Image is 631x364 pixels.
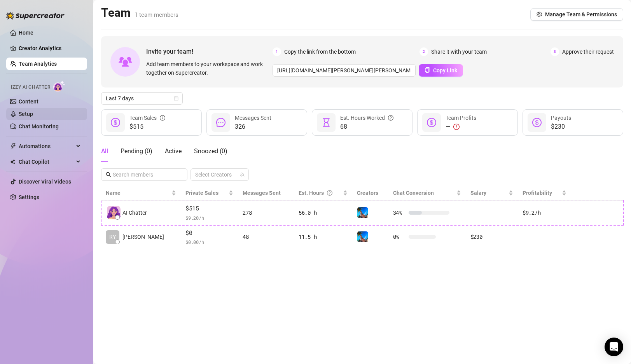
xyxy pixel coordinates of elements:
div: Open Intercom Messenger [605,338,623,356]
span: exclamation-circle [453,124,460,130]
span: message [216,118,225,127]
div: Pending ( 0 ) [121,147,152,156]
a: Chat Monitoring [19,123,59,129]
span: Share it with your team [431,47,487,56]
div: $9.2 /h [523,208,566,217]
a: Creator Analytics [19,42,81,54]
span: Approve their request [562,47,614,56]
span: copy [425,67,430,73]
span: [PERSON_NAME] [122,233,164,241]
span: 1 team members [135,11,178,18]
span: 3 [551,47,559,56]
button: Copy Link [419,64,463,77]
span: $515 [185,204,233,213]
input: Search members [113,170,177,179]
span: Manage Team & Permissions [545,11,617,17]
span: search [106,172,111,177]
span: Team Profits [446,115,476,121]
a: Home [19,30,33,36]
span: Chat Conversion [393,190,434,196]
a: Content [19,98,38,105]
div: $230 [470,233,513,241]
span: 2 [420,47,428,56]
img: Ryan [357,207,368,218]
div: — [446,122,476,131]
span: Snoozed ( 0 ) [194,147,227,155]
span: RY [109,233,116,241]
span: Messages Sent [235,115,271,121]
span: $ 9.20 /h [185,214,233,222]
div: 48 [243,233,289,241]
span: Salary [470,190,486,196]
span: setting [537,12,542,17]
div: Team Sales [129,114,165,122]
h2: Team [101,5,178,20]
span: Profitability [523,190,552,196]
span: $0 [185,228,233,238]
span: AI Chatter [122,208,147,217]
div: Est. Hours [299,189,341,197]
span: hourglass [322,118,331,127]
div: 278 [243,208,289,217]
span: Last 7 days [106,93,178,104]
span: $515 [129,122,165,131]
span: Add team members to your workspace and work together on Supercreator. [146,60,269,77]
span: question-circle [388,114,393,122]
span: calendar [174,96,178,101]
img: izzy-ai-chatter-avatar-DDCN_rTZ.svg [107,206,121,219]
span: 68 [340,122,393,131]
th: Creators [352,185,388,201]
td: — [518,225,571,250]
span: info-circle [160,114,165,122]
img: AI Chatter [53,80,65,92]
th: Name [101,185,181,201]
span: 34 % [393,208,406,217]
span: 1 [273,47,281,56]
span: Private Sales [185,190,218,196]
span: $230 [551,122,571,131]
span: Automations [19,140,74,152]
span: Messages Sent [243,190,281,196]
span: Copy the link from the bottom [284,47,356,56]
div: 11.5 h [299,233,348,241]
a: Settings [19,194,39,200]
span: 0 % [393,233,406,241]
span: Active [165,147,182,155]
a: Team Analytics [19,61,57,67]
span: Chat Copilot [19,156,74,168]
div: All [101,147,108,156]
span: Invite your team! [146,47,273,56]
button: Manage Team & Permissions [530,8,623,21]
img: logo-BBDzfeDw.svg [6,12,65,19]
img: Ryan [357,231,368,242]
span: Payouts [551,115,571,121]
a: Setup [19,111,33,117]
div: 56.0 h [299,208,348,217]
span: dollar-circle [427,118,436,127]
span: question-circle [327,189,332,197]
span: dollar-circle [532,118,542,127]
span: $ 0.00 /h [185,238,233,246]
img: Chat Copilot [10,159,15,164]
a: Discover Viral Videos [19,178,71,185]
span: Name [106,189,170,197]
span: Izzy AI Chatter [11,84,50,91]
span: dollar-circle [111,118,120,127]
span: team [240,172,245,177]
span: thunderbolt [10,143,16,149]
div: Est. Hours Worked [340,114,393,122]
span: 326 [235,122,271,131]
span: Copy Link [433,67,457,73]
